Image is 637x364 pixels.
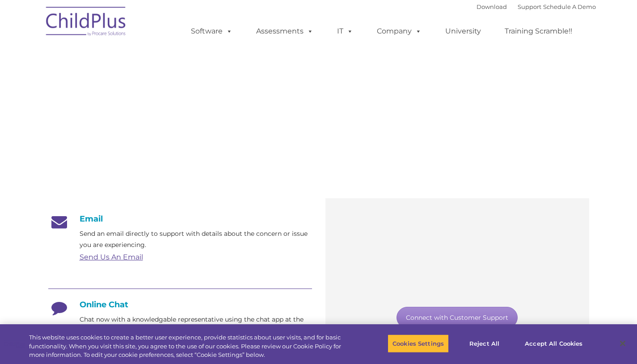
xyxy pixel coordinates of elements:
a: Assessments [247,22,322,40]
a: Company [368,22,430,40]
a: Software [182,22,241,40]
a: IT [328,22,362,40]
a: Support [518,3,541,10]
p: Send an email directly to support with details about the concern or issue you are experiencing. [80,228,312,251]
h4: Online Chat [48,300,312,310]
button: Close [613,334,633,353]
a: University [436,22,490,40]
img: ChildPlus by Procare Solutions [42,0,131,45]
button: Reject All [456,334,512,353]
button: Accept All Cookies [520,334,587,353]
p: Chat now with a knowledgable representative using the chat app at the bottom right. [80,314,312,336]
a: Connect with Customer Support [397,307,518,328]
a: Send Us An Email [80,253,143,261]
a: Download [477,3,507,10]
h4: Email [48,214,312,224]
a: Training Scramble!! [496,22,581,40]
font: | [477,3,596,10]
button: Cookies Settings [388,334,449,353]
a: Schedule A Demo [543,3,596,10]
div: This website uses cookies to create a better user experience, provide statistics about user visit... [29,333,350,360]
